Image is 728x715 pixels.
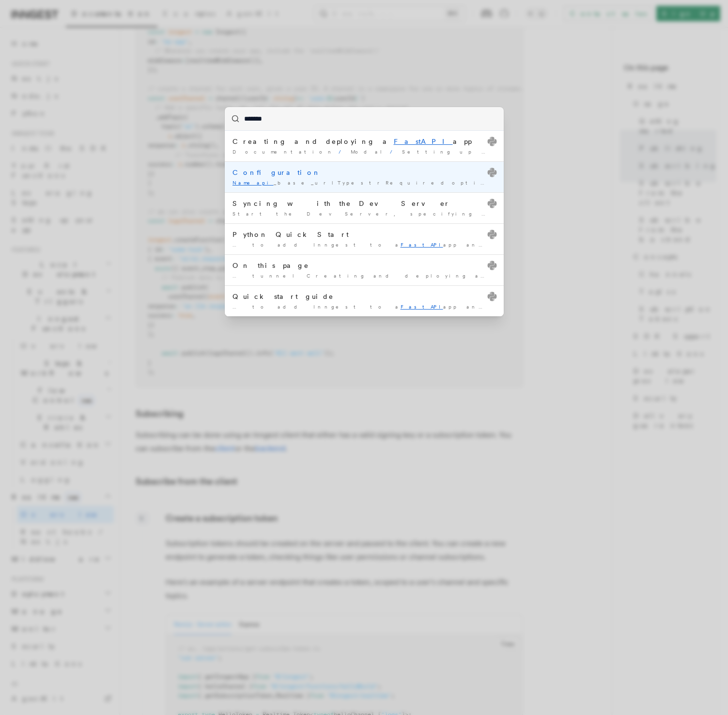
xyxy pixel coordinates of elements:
[401,304,443,310] mark: FastAPI
[232,180,274,186] mark: Nameapi
[232,292,496,301] div: Quick start guide
[232,303,496,311] div: … to add Inngest to a app and run …
[232,272,496,280] div: … tunnel Creating and deploying a app Syncing with …
[390,149,398,155] span: /
[232,199,496,208] div: Syncing with the Dev Server
[232,210,496,218] div: Start the Dev Server, specifying the app's …
[232,179,496,187] div: _base_urlTypestrRequiredoptionalDescriptionOverride the default base …
[232,168,496,177] div: Configuration
[402,149,696,155] span: Setting up your development environment
[232,261,496,270] div: On this page
[232,137,496,146] div: Creating and deploying a app
[401,242,443,248] mark: FastAPI
[232,230,496,239] div: Python Quick Start
[232,149,335,155] span: Documentation
[351,149,386,155] span: Modal
[339,149,347,155] span: /
[232,241,496,249] div: … to add Inngest to a app and run …
[394,138,453,145] mark: FastAPI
